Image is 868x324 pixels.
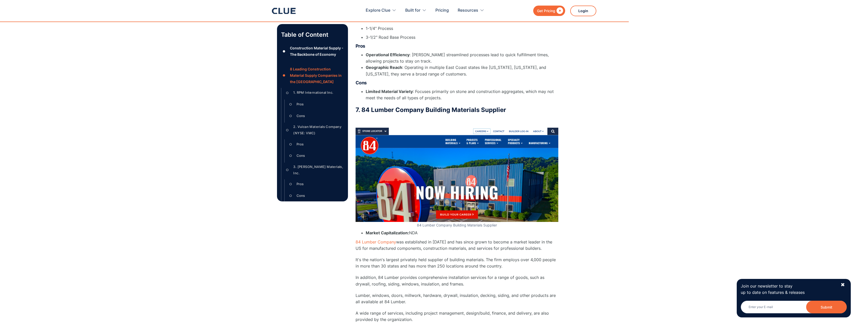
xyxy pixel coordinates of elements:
p: A wide range of services, including project management, design/build, finance, and delivery, are ... [356,310,558,323]
p: It's the nation's largest privately held supplier of building materials. The firm employs over 4,... [356,257,558,269]
a: ○3. [PERSON_NAME] Materials, Inc. [284,164,344,176]
div: ● [281,48,287,55]
a: ○2. Vulcan Materials Company (NYSE: VMC) [284,124,344,136]
strong: Pros [356,43,365,49]
div: Cons [297,113,305,119]
li: NDA [366,230,558,236]
button: Submit [806,301,847,313]
div: ✖ [841,282,845,288]
strong: Geographic Reach [366,65,402,70]
a: ○Cons [288,192,344,200]
div: Get Pricing [537,8,555,14]
div: ○ [288,180,294,188]
div: ○ [288,140,294,148]
div: ○ [284,166,290,174]
li: : Operating in multiple East Coast states like [US_STATE], [US_STATE], and [US_STATE], they serve... [366,64,558,77]
a: ○Cons [288,112,344,120]
li: 1-1/4" Process [366,25,558,32]
figcaption: 84 Lumber Company Building Materials Supplier [356,223,558,227]
div: Pros [297,181,304,187]
div: ○ [284,89,290,97]
a: ○Cons [288,152,344,160]
strong: Operational Efficiency [366,52,410,57]
li: 3-1/2" Road Base Process [366,34,558,41]
div: ● [281,72,287,79]
div: 8 Leading Construction Material Supply Companies in the [GEOGRAPHIC_DATA] [290,66,344,85]
p: Lumber, windows, doors, millwork, hardware, drywall, insulation, decking, siding, and other produ... [356,292,558,305]
p: ‍ [356,116,558,123]
div: Construction Material Supply - The Backbone of Economy [290,45,344,58]
div: 2. Vulcan Materials Company (NYSE: VMC) [293,124,344,136]
a: Login [570,6,596,16]
a: Pricing [435,3,449,18]
p: Join our newsletter to stay up to date on features & releases [741,283,836,296]
img: 84 Lumber Company Building Materials Supplier homepage [356,128,558,222]
a: Get Pricing [533,6,565,16]
p: In addition, 84 Lumber provides comprehensive installation services for a range of goods, such as... [356,274,558,287]
div: ○ [288,192,294,200]
div:  [555,8,563,14]
a: ○Pros [288,140,344,148]
div: Explore Clue [366,3,396,18]
div: ○ [288,112,294,120]
a: ○1. RPM International Inc. [284,89,344,97]
div: Cons [297,193,305,199]
div: 1. RPM International Inc. [293,89,333,96]
strong: Cons [356,80,367,85]
div: Built for [405,3,427,18]
strong: Market Capitalization: [366,230,409,235]
a: ●8 Leading Construction Material Supply Companies in the [GEOGRAPHIC_DATA] [281,66,344,85]
div: Explore Clue [366,3,390,18]
div: Pros [297,101,304,107]
div: ○ [284,126,290,134]
li: : [PERSON_NAME] streamlined processes lead to quick fulfillment times, allowing projects to stay ... [366,52,558,64]
input: Enter your E-mail [741,301,847,313]
div: 3. [PERSON_NAME] Materials, Inc. [293,164,344,176]
li: : Focuses primarily on stone and construction aggregates, which may not meet the needs of all typ... [366,88,558,101]
div: Pros [297,141,304,147]
strong: Limited Material Variety [366,89,413,94]
p: was established in [DATE] and has since grown to become a market leader in the US for manufacture... [356,239,558,252]
div: Built for [405,3,420,18]
div: ○ [288,101,294,108]
a: ○Pros [288,101,344,108]
p: Table of Content [281,31,344,39]
a: 84 Lumber Company [356,239,396,244]
a: ○Pros [288,180,344,188]
div: ○ [288,152,294,160]
h3: 7. 84 Lumber Company Building Materials Supplier [356,106,558,114]
div: Resources [458,3,478,18]
div: Cons [297,153,305,159]
a: ●Construction Material Supply - The Backbone of Economy [281,45,344,58]
div: Resources [458,3,484,18]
